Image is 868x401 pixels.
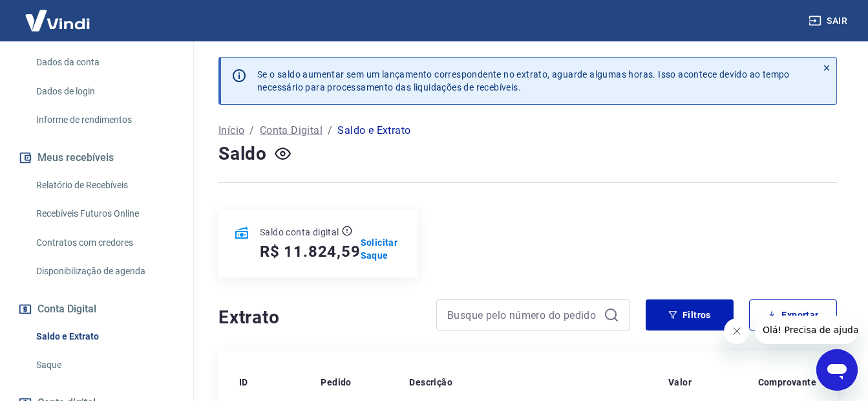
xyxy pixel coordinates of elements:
[260,123,323,138] a: Conta Digital
[260,226,339,239] p: Saldo conta digital
[31,172,178,199] a: Relatório de Recebíveis
[16,1,100,40] img: Vindi
[806,9,852,33] button: Sair
[447,305,598,325] input: Busque pelo número do pedido
[31,200,178,227] a: Recebíveis Futuros Online
[218,141,267,167] h4: Saldo
[31,258,178,285] a: Disponibilização de agenda
[31,230,178,256] a: Contratos com credores
[31,352,178,378] a: Saque
[337,123,410,138] p: Saldo e Extrato
[249,123,254,138] p: /
[31,107,178,133] a: Informe de rendimentos
[668,376,692,389] p: Valor
[758,376,816,389] p: Comprovante
[361,236,403,262] a: Solicitar Saque
[218,305,421,331] h4: Extrato
[328,123,332,138] p: /
[8,9,109,19] span: Olá! Precisa de ajuda?
[218,123,244,138] a: Início
[16,295,178,323] button: Conta Digital
[257,68,790,94] p: Se o saldo aumentar sem um lançamento correspondente no extrato, aguarde algumas horas. Isso acon...
[16,144,178,172] button: Meus recebíveis
[816,349,858,391] iframe: Botão para abrir a janela de mensagens
[409,376,452,389] p: Descrição
[724,318,750,344] iframe: Fechar mensagem
[31,49,178,76] a: Dados da conta
[321,376,351,389] p: Pedido
[239,376,248,389] p: ID
[31,323,178,350] a: Saldo e Extrato
[260,241,361,262] h5: R$ 11.824,59
[646,299,734,331] button: Filtros
[749,299,837,331] button: Exportar
[755,316,858,344] iframe: Mensagem da empresa
[31,78,178,105] a: Dados de login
